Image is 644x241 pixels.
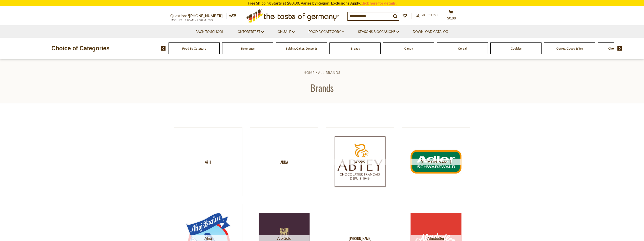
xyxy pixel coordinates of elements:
[170,13,226,19] p: Questions?
[280,159,288,165] span: Abba
[250,127,318,196] a: Abba
[182,47,206,50] a: Food By Category
[278,29,295,35] a: On Sale
[205,159,211,165] span: 4711
[196,29,224,35] a: Back to School
[358,29,399,35] a: Seasons & Occasions
[422,13,438,17] span: Account
[350,47,360,50] a: Breads
[335,137,385,187] img: Abtey
[458,47,467,50] a: Cereal
[318,71,340,75] a: All Brands
[444,10,459,23] button: $0.00
[286,47,317,50] a: Baking, Cakes, Desserts
[413,29,448,35] a: Download Catalog
[304,71,315,75] a: Home
[238,29,264,35] a: Oktoberfest
[161,46,166,51] img: previous arrow
[608,47,638,50] a: Chocolate & Marzipan
[170,19,213,21] span: MON - FRI, 9:00AM - 5:00PM (EST)
[402,127,470,196] a: [PERSON_NAME]
[617,46,622,51] img: next arrow
[416,12,438,18] a: Account
[241,47,255,50] a: Beverages
[410,159,461,165] span: [PERSON_NAME]
[361,1,397,5] a: Click here for details.
[335,159,385,165] span: Abtey
[174,127,242,196] a: 4711
[189,13,223,18] a: [PHONE_NUMBER]
[310,81,334,94] span: Brands
[556,47,583,50] a: Coffee, Cocoa & Tea
[410,137,461,187] img: Adler
[404,47,413,50] a: Candy
[447,16,456,20] span: $0.00
[326,127,394,196] a: Abtey
[511,47,522,50] a: Cookies
[308,29,344,35] a: Food By Category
